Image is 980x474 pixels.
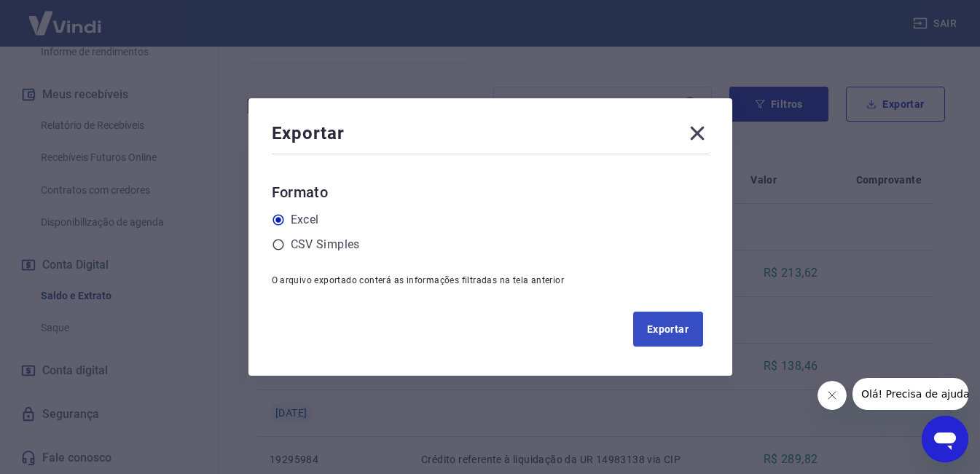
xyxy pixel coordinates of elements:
div: Exportar [272,122,709,151]
span: O arquivo exportado conterá as informações filtradas na tela anterior [272,275,565,285]
label: Excel [291,211,319,229]
button: Exportar [633,312,703,347]
iframe: Botão para abrir a janela de mensagens [922,416,968,462]
iframe: Mensagem da empresa [852,378,968,410]
span: Olá! Precisa de ajuda? [9,10,122,22]
label: CSV Simples [291,236,360,253]
iframe: Fechar mensagem [818,381,847,410]
h6: Formato [272,181,709,204]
